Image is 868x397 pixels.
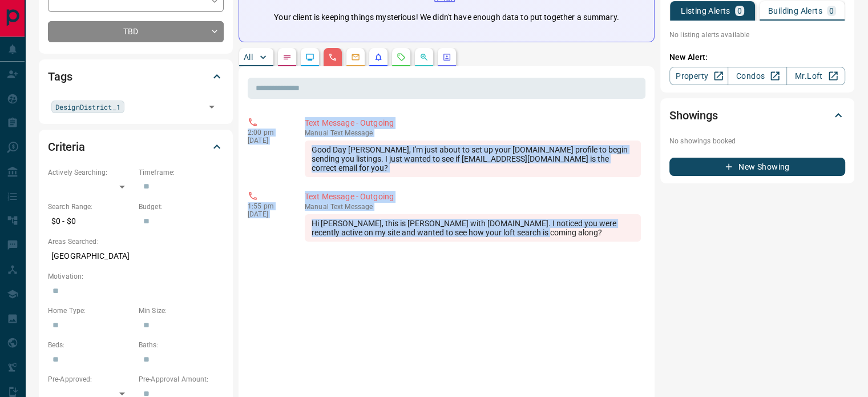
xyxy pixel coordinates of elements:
p: Motivation: [48,271,224,282]
p: Min Size: [139,306,224,316]
h2: Tags [48,67,72,86]
span: DesignDistrict_1 [55,101,120,113]
button: New Showing [669,158,845,176]
div: Good Day [PERSON_NAME], I'm just about to set up your [DOMAIN_NAME] profile to begin sending you ... [305,141,641,177]
svg: Agent Actions [442,53,451,62]
p: Building Alerts [768,7,822,15]
p: Home Type: [48,306,133,316]
p: Text Message [305,129,641,137]
p: Text Message [305,203,641,211]
h2: Showings [669,106,718,125]
p: Actively Searching: [48,167,133,178]
p: New Alert: [669,51,845,63]
p: Pre-Approved: [48,374,133,384]
span: manual [305,203,329,211]
p: 0 [829,7,834,15]
a: Condos [728,67,786,85]
p: Listing Alerts [681,7,730,15]
p: [DATE] [248,210,288,218]
p: Pre-Approval Amount: [139,374,224,384]
p: Text Message - Outgoing [305,117,641,129]
div: TBD [48,21,224,42]
svg: Requests [397,53,406,62]
p: [GEOGRAPHIC_DATA] [48,247,224,266]
p: [DATE] [248,137,288,145]
p: No listing alerts available [669,30,845,40]
svg: Listing Alerts [374,53,383,62]
p: Areas Searched: [48,236,224,247]
a: Mr.Loft [786,67,845,85]
p: $0 - $0 [48,212,133,231]
p: Search Range: [48,202,133,212]
div: Tags [48,63,224,90]
svg: Opportunities [419,53,429,62]
p: Text Message - Outgoing [305,191,641,203]
div: Hi [PERSON_NAME], this is [PERSON_NAME] with [DOMAIN_NAME]. I noticed you were recently active on... [305,214,641,242]
p: Your client is keeping things mysterious! We didn't have enough data to put together a summary. [274,11,619,23]
div: Showings [669,102,845,129]
p: Timeframe: [139,167,224,178]
p: 1:55 pm [248,202,288,210]
p: All [244,53,253,61]
p: No showings booked [669,136,845,146]
svg: Lead Browsing Activity [305,53,314,62]
h2: Criteria [48,138,85,156]
p: 2:00 pm [248,129,288,137]
p: Budget: [139,202,224,212]
div: Criteria [48,133,224,161]
a: Property [669,67,728,85]
svg: Calls [328,53,337,62]
p: Baths: [139,340,224,350]
p: 0 [737,7,742,15]
span: manual [305,129,329,137]
svg: Emails [351,53,360,62]
svg: Notes [282,53,292,62]
button: Open [204,99,220,115]
p: Beds: [48,340,133,350]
